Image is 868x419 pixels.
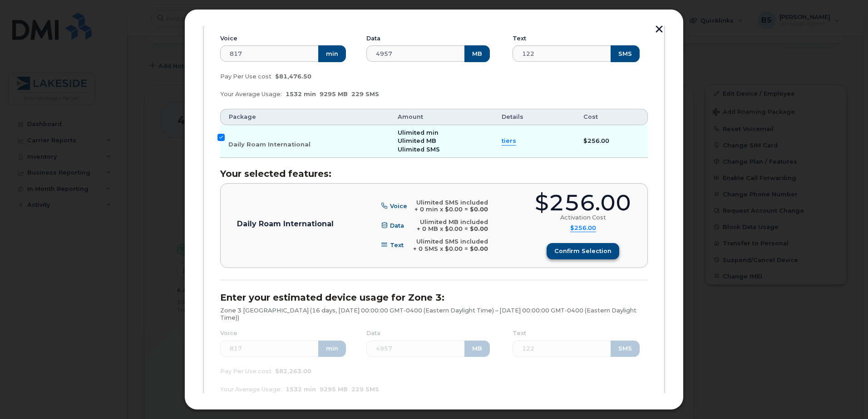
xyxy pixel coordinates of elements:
span: Confirm selection [554,247,612,255]
span: Daily Roam International [228,141,311,148]
input: Daily Roam International [217,134,225,141]
label: Text [513,35,526,42]
button: MB [464,45,490,62]
button: SMS [611,45,640,62]
span: 1532 min [286,91,316,97]
p: Daily Roam International [237,220,334,228]
button: Confirm selection [547,243,619,259]
label: Voice [220,35,237,42]
span: Ulimited min [398,129,439,136]
th: Package [220,109,390,125]
span: Your Average Usage: [220,91,282,97]
span: 229 SMS [351,91,379,97]
span: + 0 SMS x [413,245,443,252]
span: Data [390,222,404,229]
summary: tiers [502,137,516,146]
th: Amount [390,109,493,125]
b: $0.00 [470,225,488,232]
span: Text [390,242,404,248]
span: $81,476.50 [275,73,311,80]
label: Data [366,35,380,42]
th: Details [493,109,575,125]
th: Cost [575,109,648,125]
span: $0.00 = [445,206,468,213]
span: Pay Per Use cost [220,73,271,80]
span: + 0 min x [414,206,443,213]
h3: Enter your estimated device usage for Zone 3: [220,292,648,302]
b: $0.00 [470,206,488,213]
p: Zone 3 [GEOGRAPHIC_DATA] (16 days, [DATE] 00:00:00 GMT-0400 (Eastern Daylight Time) – [DATE] 00:0... [220,307,648,321]
span: $0.00 = [445,225,468,232]
summary: $256.00 [570,224,596,232]
span: Ulimited MB [398,137,436,144]
span: + 0 MB x [417,225,443,232]
td: $256.00 [575,125,648,158]
div: Ulimited SMS included [413,238,488,245]
span: $0.00 = [445,245,468,252]
div: Ulimited SMS included [414,199,488,206]
span: Ulimited SMS [398,146,440,153]
div: $256.00 [535,192,631,214]
h3: Your selected features: [220,169,648,179]
div: Ulimited MB included [417,219,488,226]
span: 9295 MB [320,91,348,97]
b: $0.00 [470,245,488,252]
div: Activation Cost [560,214,606,221]
button: min [318,45,346,62]
span: Voice [390,203,407,209]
